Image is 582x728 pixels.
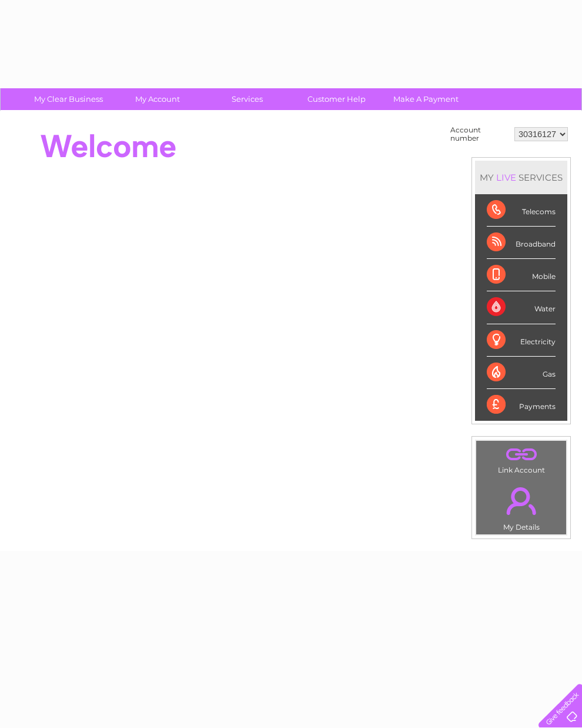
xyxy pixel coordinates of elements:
a: My Clear Business [20,88,117,110]
a: Customer Help [288,88,385,110]
td: Account number [447,123,511,145]
div: LIVE [494,172,519,183]
div: Water [487,291,556,324]
div: Payments [487,389,556,421]
a: Make A Payment [377,88,474,110]
div: Telecoms [487,194,556,227]
div: Broadband [487,227,556,259]
div: Electricity [487,324,556,357]
div: MY SERVICES [475,161,567,194]
div: Gas [487,357,556,389]
a: . [479,480,563,521]
td: Link Account [476,440,567,477]
a: . [479,444,563,464]
td: My Details [476,477,567,535]
a: Services [199,88,296,110]
div: Mobile [487,259,556,291]
a: My Account [109,88,206,110]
